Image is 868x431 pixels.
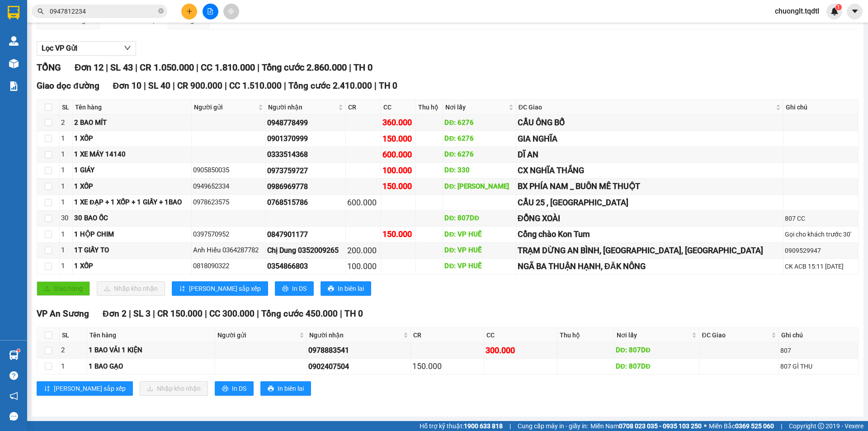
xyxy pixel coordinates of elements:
[9,59,19,68] img: warehouse-icon
[379,81,397,91] span: TH 0
[267,260,344,272] div: 0354866803
[444,229,514,240] div: DĐ: VP HUẾ
[785,213,857,223] div: 807 CC
[9,36,19,46] img: warehouse-icon
[54,384,126,393] span: [PERSON_NAME] sắp xếp
[74,165,190,176] div: 1 GIÁY
[87,328,216,343] th: Tên hàng
[86,29,143,61] span: NGA 4 HOÀ LÂN
[267,229,344,240] div: 0847901177
[382,133,414,145] div: 150.000
[354,62,373,73] span: TH 0
[232,384,246,393] span: In DS
[257,308,259,319] span: |
[785,246,857,256] div: 0909529947
[61,197,71,208] div: 1
[785,261,857,271] div: CK ACB 15:11 [DATE]
[275,281,314,296] button: printerIn DS
[61,165,71,176] div: 1
[382,148,414,161] div: 600.000
[785,229,857,239] div: Gọi cho khách trước 30'
[189,284,261,294] span: [PERSON_NAME] sắp xếp
[133,308,151,319] span: SL 3
[37,308,89,319] span: VP An Sương
[261,308,338,319] span: Tổng cước 450.000
[381,100,416,115] th: CC
[518,260,782,273] div: NGÃ BA THUẬN HẠNH, ĐĂK NÔNG
[382,164,414,177] div: 100.000
[616,345,698,356] div: DĐ: 807DĐ
[518,116,782,129] div: CẦU ÔNG BỐ
[347,260,379,273] div: 100.000
[193,261,264,272] div: 0818090322
[61,261,71,272] div: 1
[50,6,156,16] input: Tìm tên, số ĐT hoặc mã đơn
[228,8,234,14] span: aim
[222,385,228,393] span: printer
[74,261,190,272] div: 1 XỐP
[9,81,19,91] img: solution-icon
[61,181,71,192] div: 1
[8,29,80,42] div: 0332766336
[328,285,334,293] span: printer
[783,100,859,115] th: Ghi chú
[85,66,149,79] div: 720.000
[847,4,863,19] button: caret-down
[616,361,698,372] div: DĐ: 807DĐ
[444,261,514,272] div: DĐ: VP HUẾ
[340,308,342,319] span: |
[207,8,213,14] span: file-add
[518,244,782,257] div: TRẠM DỪNG AN BÌNH, [GEOGRAPHIC_DATA], [GEOGRAPHIC_DATA]
[835,4,842,10] sup: 1
[518,148,782,161] div: DĨ AN
[217,330,297,340] span: Người gửi
[225,81,227,91] span: |
[186,8,193,14] span: plus
[44,385,50,393] span: sort-ascending
[61,149,71,160] div: 1
[702,330,769,340] span: ĐC Giao
[268,385,274,393] span: printer
[181,4,197,19] button: plus
[484,328,557,343] th: CC
[60,100,73,115] th: SL
[124,44,131,52] span: down
[74,133,190,144] div: 1 XỐP
[89,361,214,372] div: 1 BAO GẠO
[518,180,782,193] div: BX PHÍA NAM _ BUÔN MÊ THUỘT
[445,102,506,112] span: Nơi lấy
[61,213,71,224] div: 30
[103,308,127,319] span: Đơn 2
[444,165,514,176] div: DĐ: 330
[8,9,22,18] span: Gửi:
[382,180,414,193] div: 150.000
[110,62,133,73] span: SL 43
[709,421,774,431] span: Miền Bắc
[129,308,131,319] span: |
[215,381,254,396] button: printerIn DS
[444,213,514,224] div: DĐ: 807DĐ
[73,100,192,115] th: Tên hàng
[704,424,707,428] span: ⚪️
[486,344,556,357] div: 300.000
[416,100,443,115] th: Thu hộ
[74,245,190,256] div: 1T GIẤY TO
[257,62,259,73] span: |
[140,62,194,73] span: CR 1.050.000
[851,7,859,15] span: caret-down
[135,62,137,73] span: |
[267,197,344,208] div: 0768515786
[260,381,311,396] button: printerIn biên lai
[61,245,71,256] div: 1
[282,285,288,293] span: printer
[140,381,208,396] button: downloadNhập kho nhận
[74,181,190,192] div: 1 XỐP
[518,133,782,145] div: GIA NGHĨA
[86,8,148,29] div: Bình Dương
[617,330,690,340] span: Nơi lấy
[61,133,71,144] div: 1
[38,8,44,14] span: search
[518,421,588,431] span: Cung cấp máy in - giấy in:
[193,229,264,240] div: 0397570952
[86,9,108,18] span: Nhận:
